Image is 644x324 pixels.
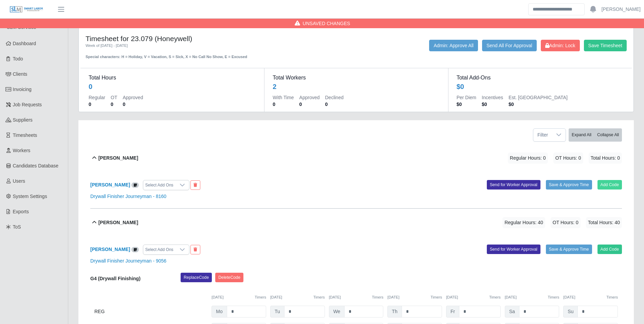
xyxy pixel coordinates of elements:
[457,94,476,101] dt: Per Diem
[273,82,276,91] div: 2
[533,129,552,141] span: Filter
[430,294,442,300] button: Timers
[89,82,92,91] div: 0
[505,294,559,300] div: [DATE]
[181,273,212,282] button: ReplaceCode
[270,294,325,300] div: [DATE]
[299,101,320,108] dd: 0
[273,101,294,108] dd: 0
[111,94,117,101] dt: OT
[94,306,207,318] div: REG
[325,94,344,101] dt: Declined
[387,306,402,318] span: Th
[13,163,59,168] span: Candidates Database
[325,101,344,108] dd: 0
[90,209,622,236] button: [PERSON_NAME] Regular Hours: 40 OT Hours: 0 Total Hours: 40
[13,224,21,230] span: ToS
[586,217,622,228] span: Total Hours: 40
[13,194,47,199] span: System Settings
[487,245,540,254] button: Send for Worker Approval
[313,294,325,300] button: Timers
[387,294,442,300] div: [DATE]
[211,306,227,318] span: Mo
[597,245,622,254] button: Add Code
[528,3,585,15] input: Search
[303,20,350,27] span: Unsaved Changes
[215,273,243,282] button: DeleteCode
[584,40,627,51] button: Save Timesheet
[90,247,130,252] a: [PERSON_NAME]
[509,101,568,108] dd: $0
[270,306,284,318] span: Tu
[13,209,29,214] span: Exports
[123,101,143,108] dd: 0
[89,101,105,108] dd: 0
[457,82,464,91] div: $0
[143,180,176,190] div: Select Add Ons
[299,94,320,101] dt: Approved
[602,6,641,13] a: [PERSON_NAME]
[505,306,519,318] span: Sa
[13,71,27,77] span: Clients
[548,294,559,300] button: Timers
[90,258,166,264] a: Drywall Finisher Journeyman - 9056
[551,217,581,228] span: OT Hours: 0
[482,94,503,101] dt: Incentives
[143,245,176,254] div: Select Add Ons
[13,132,37,138] span: Timesheets
[597,180,622,190] button: Add Code
[13,56,23,61] span: Todo
[131,247,139,252] a: View/Edit Notes
[273,74,440,82] dt: Total Workers
[502,217,545,228] span: Regular Hours: 40
[429,40,478,51] button: Admin: Approve All
[86,43,305,49] div: Week of [DATE] - [DATE]
[98,155,138,162] b: [PERSON_NAME]
[589,152,622,164] span: Total Hours: 0
[13,148,31,153] span: Workers
[86,49,305,60] div: Special characters: H = Holiday, V = Vacation, S = Sick, X = No Call No Show, E = Excused
[329,294,384,300] div: [DATE]
[190,180,200,190] button: End Worker & Remove from the Timesheet
[606,294,618,300] button: Timers
[255,294,266,300] button: Timers
[90,144,622,172] button: [PERSON_NAME] Regular Hours: 0 OT Hours: 0 Total Hours: 0
[10,6,43,13] img: SLM Logo
[98,219,138,226] b: [PERSON_NAME]
[457,101,476,108] dd: $0
[563,294,618,300] div: [DATE]
[457,74,624,82] dt: Total Add-Ons
[553,152,583,164] span: OT Hours: 0
[90,194,166,199] a: Drywall Finisher Journeyman - 8160
[131,182,139,187] a: View/Edit Notes
[90,182,130,187] a: [PERSON_NAME]
[508,152,548,164] span: Regular Hours: 0
[446,294,501,300] div: [DATE]
[541,40,580,51] button: Admin: Lock
[569,128,594,142] button: Expand All
[329,306,345,318] span: We
[211,294,266,300] div: [DATE]
[509,94,568,101] dt: Est. [GEOGRAPHIC_DATA]
[123,94,143,101] dt: Approved
[569,128,622,142] div: bulk actions
[13,117,33,123] span: Suppliers
[86,34,305,43] h4: Timesheet for 23.079 (Honeywell)
[545,43,575,48] span: Admin: Lock
[482,101,503,108] dd: $0
[111,101,117,108] dd: 0
[487,180,540,190] button: Send for Worker Approval
[190,245,200,254] button: End Worker & Remove from the Timesheet
[13,41,36,46] span: Dashboard
[546,245,592,254] button: Save & Approve Time
[372,294,384,300] button: Timers
[594,128,622,142] button: Collapse All
[13,178,25,184] span: Users
[273,94,294,101] dt: With Time
[89,74,256,82] dt: Total Hours
[482,40,537,51] button: Send All For Approval
[446,306,459,318] span: Fr
[563,306,578,318] span: Su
